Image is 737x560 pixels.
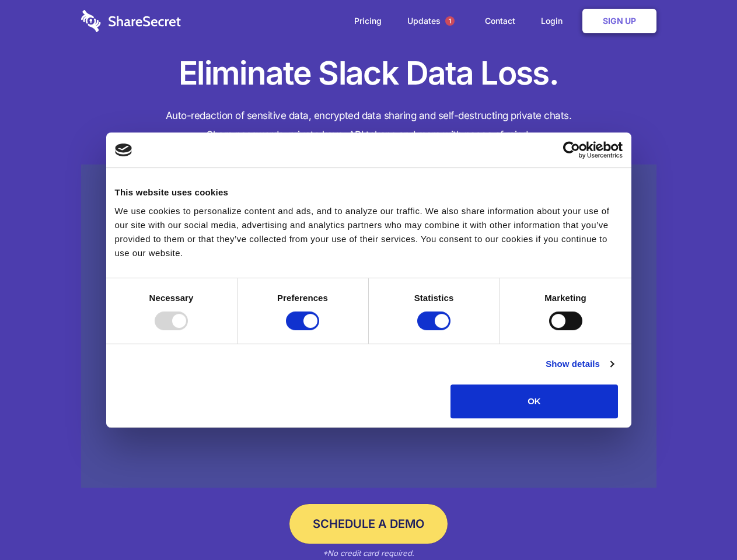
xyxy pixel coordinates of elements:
a: Show details [546,357,613,371]
strong: Marketing [544,293,586,303]
a: Login [529,3,580,39]
strong: Preferences [277,293,328,303]
a: Schedule a Demo [289,504,448,544]
a: Usercentrics Cookiebot - opens in a new window [521,141,623,159]
a: Sign Up [582,9,656,33]
h1: Eliminate Slack Data Loss. [81,52,656,94]
a: Wistia video thumbnail [81,164,656,488]
h4: Auto-redaction of sensitive data, encrypted data sharing and self-destructing private chats. Shar... [81,106,656,145]
a: Pricing [343,3,393,39]
strong: Statistics [414,293,454,303]
img: logo [115,143,132,156]
div: We use cookies to personalize content and ads, and to analyze our traffic. We also share informat... [115,204,623,260]
div: This website uses cookies [115,185,623,199]
em: *No credit card required. [323,548,414,558]
img: logo-wordmark-white-trans-d4663122ce5f474addd5e946df7df03e33cb6a1c49d2221995e7729f52c070b2.svg [81,10,181,32]
strong: Necessary [149,293,194,303]
button: OK [450,384,618,418]
a: Contact [473,3,527,39]
span: 1 [445,16,455,26]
